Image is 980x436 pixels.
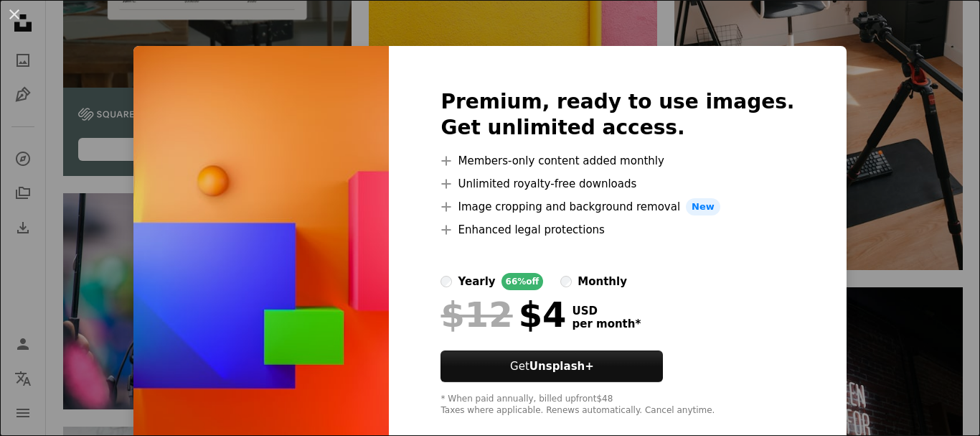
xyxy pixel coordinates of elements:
[458,273,495,290] div: yearly
[572,305,641,317] span: USD
[440,296,512,333] span: $12
[529,360,594,373] strong: Unsplash+
[501,273,544,290] div: 66% off
[440,89,794,141] h2: Premium, ready to use images. Get unlimited access.
[440,221,794,238] li: Enhanced legal protections
[440,175,794,193] li: Unlimited royalty-free downloads
[686,198,720,215] span: New
[440,152,794,170] li: Members-only content added monthly
[440,276,452,287] input: yearly66%off
[440,198,794,215] li: Image cropping and background removal
[572,317,641,330] span: per month *
[440,296,566,333] div: $4
[440,394,794,417] div: * When paid annually, billed upfront $48 Taxes where applicable. Renews automatically. Cancel any...
[440,351,663,382] button: GetUnsplash+
[578,273,627,290] div: monthly
[560,276,572,287] input: monthly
